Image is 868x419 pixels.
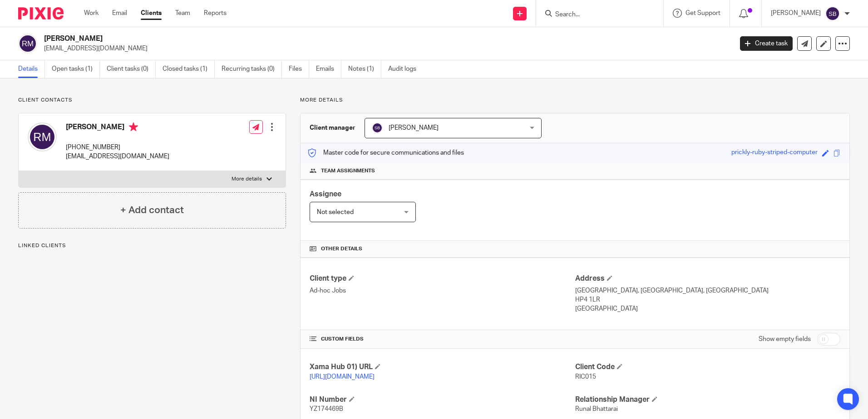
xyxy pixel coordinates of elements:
[321,167,375,175] span: Team assignments
[575,406,618,412] span: Runal Bhattarai
[575,395,840,404] h4: Relationship Manager
[740,36,793,51] a: Create task
[321,245,362,253] span: Other details
[575,304,840,313] p: [GEOGRAPHIC_DATA]
[18,97,286,104] p: Client contacts
[66,152,169,161] p: [EMAIL_ADDRESS][DOMAIN_NAME]
[310,362,575,372] h4: Xama Hub 01) URL
[120,203,184,217] h4: + Add contact
[18,7,64,19] img: Pixie
[175,9,190,18] a: Team
[317,209,354,215] span: Not selected
[310,336,575,343] h4: CUSTOM FIELDS
[107,60,156,78] a: Client tasks (0)
[129,122,138,132] i: Primary
[348,60,381,78] a: Notes (1)
[310,274,575,283] h4: Client type
[575,374,596,380] span: RIC015
[575,362,840,372] h4: Client Code
[759,335,811,344] label: Show empty fields
[300,97,850,104] p: More details
[310,123,355,132] h3: Client manager
[222,60,282,78] a: Recurring tasks (0)
[575,295,840,304] p: HP4 1LR
[389,125,439,131] span: [PERSON_NAME]
[825,6,840,21] img: svg%3E
[575,274,840,283] h4: Address
[372,122,383,133] img: svg%3E
[731,148,818,158] div: prickly-ruby-striped-computer
[232,175,262,183] p: More details
[310,286,575,295] p: Ad-hoc Jobs
[44,34,590,44] h2: [PERSON_NAME]
[112,9,127,18] a: Email
[310,406,343,412] span: YZ174469B
[141,9,162,18] a: Clients
[554,11,636,19] input: Search
[307,148,464,157] p: Master code for secure communications and files
[686,10,720,16] span: Get Support
[310,374,375,380] a: [URL][DOMAIN_NAME]
[28,122,57,151] img: svg%3E
[66,122,169,134] h4: [PERSON_NAME]
[18,242,286,249] p: Linked clients
[575,286,840,295] p: [GEOGRAPHIC_DATA], [GEOGRAPHIC_DATA], [GEOGRAPHIC_DATA]
[66,143,169,152] p: [PHONE_NUMBER]
[163,60,215,78] a: Closed tasks (1)
[18,60,45,78] a: Details
[771,9,821,18] p: [PERSON_NAME]
[84,9,99,18] a: Work
[44,44,726,53] p: [EMAIL_ADDRESS][DOMAIN_NAME]
[310,190,341,198] span: Assignee
[52,60,100,78] a: Open tasks (1)
[204,9,227,18] a: Reports
[316,60,341,78] a: Emails
[18,34,37,53] img: svg%3E
[388,60,423,78] a: Audit logs
[289,60,309,78] a: Files
[310,395,575,404] h4: NI Number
